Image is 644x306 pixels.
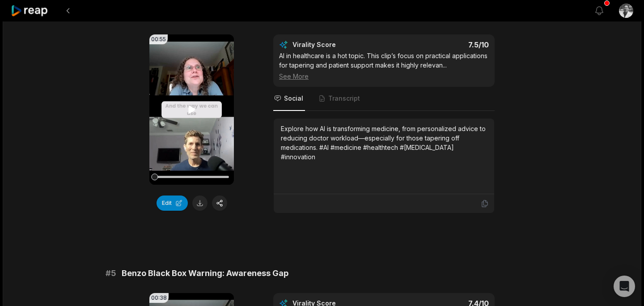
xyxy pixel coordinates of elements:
button: Edit [157,195,188,211]
span: Benzo Black Box Warning: Awareness Gap [122,267,288,280]
div: Virality Score [292,40,389,49]
span: Transcript [328,94,360,103]
span: Social [284,94,303,103]
div: 7.5 /10 [393,40,489,49]
div: Open Intercom Messenger [614,276,635,297]
div: AI in healthcare is a hot topic. This clip’s focus on practical applications for tapering and pat... [279,51,489,81]
div: Explore how AI is transforming medicine, from personalized advice to reducing doctor workload—esp... [281,124,487,161]
span: # 5 [106,267,116,280]
video: Your browser does not support mp4 format. [149,34,234,185]
nav: Tabs [273,87,495,111]
div: See More [279,72,489,81]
